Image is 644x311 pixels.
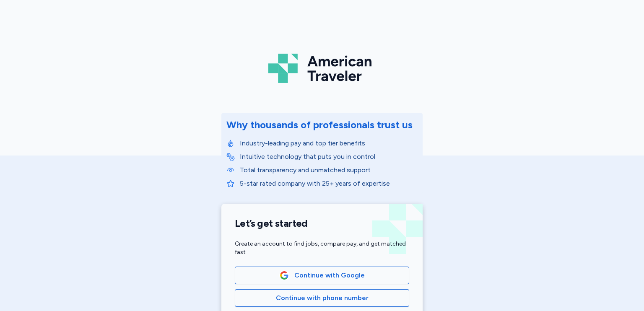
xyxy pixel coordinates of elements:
img: Logo [268,50,376,86]
span: Continue with Google [294,270,365,280]
p: Total transparency and unmatched support [240,165,418,175]
p: 5-star rated company with 25+ years of expertise [240,179,418,189]
button: Google LogoContinue with Google [235,267,409,284]
button: Continue with phone number [235,289,409,307]
p: Intuitive technology that puts you in control [240,152,418,162]
h1: Let’s get started [235,217,409,230]
span: Continue with phone number [276,293,369,303]
img: Google Logo [280,271,289,280]
div: Why thousands of professionals trust us [226,118,413,132]
div: Create an account to find jobs, compare pay, and get matched fast [235,240,409,257]
p: Industry-leading pay and top tier benefits [240,138,418,148]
